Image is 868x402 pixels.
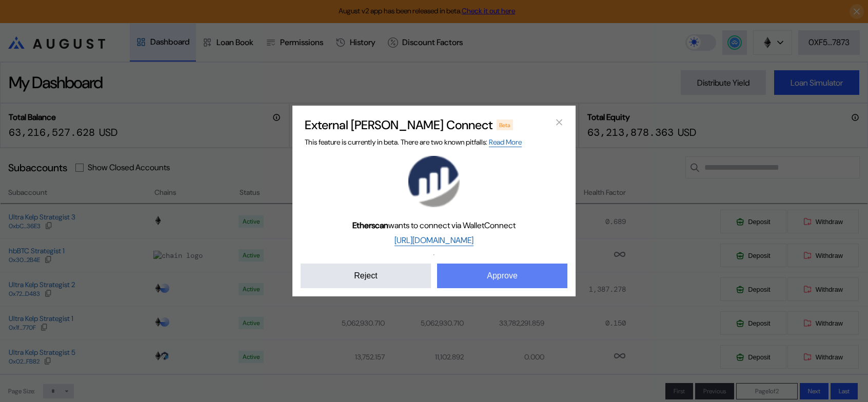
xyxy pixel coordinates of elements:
[305,117,492,133] h2: External [PERSON_NAME] Connect
[301,264,431,288] button: Reject
[352,220,388,231] b: Etherscan
[408,156,460,207] img: Etherscan logo
[489,137,522,147] a: Read More
[437,264,567,288] button: Approve
[551,114,567,130] button: close modal
[352,220,516,231] span: wants to connect via WalletConnect
[305,137,522,147] span: This feature is currently in beta. There are two known pitfalls:
[394,235,474,246] a: [URL][DOMAIN_NAME]
[497,119,513,130] div: Beta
